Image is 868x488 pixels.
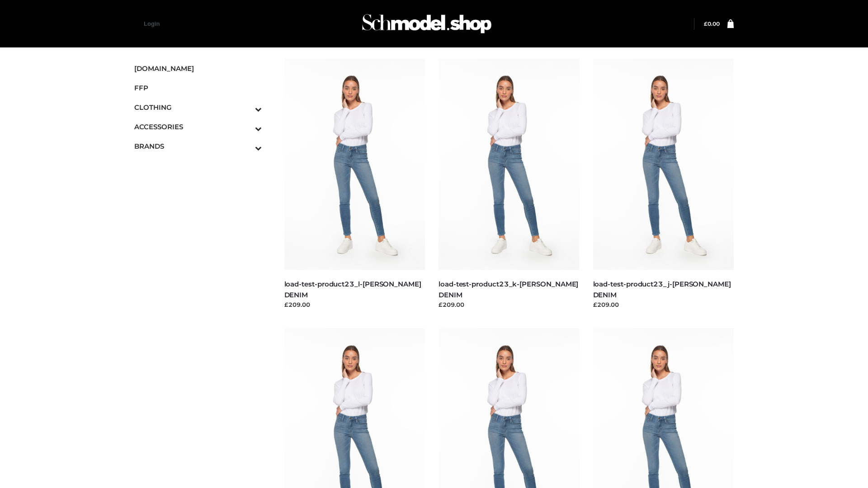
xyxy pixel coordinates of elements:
img: Schmodel Admin 964 [359,6,495,42]
div: £209.00 [439,300,580,309]
div: £209.00 [593,300,734,309]
bdi: 0.00 [704,20,720,27]
span: ACCESSORIES [134,122,262,132]
a: BRANDSToggle Submenu [134,136,262,156]
a: load-test-product23_l-[PERSON_NAME] DENIM [284,280,421,299]
span: CLOTHING [134,102,262,113]
a: load-test-product23_j-[PERSON_NAME] DENIM [593,280,731,299]
span: £ [704,20,708,27]
a: £0.00 [704,20,720,27]
a: [DOMAIN_NAME] [134,59,262,78]
span: FFP [134,83,262,93]
a: load-test-product23_k-[PERSON_NAME] DENIM [439,280,578,299]
button: Toggle Submenu [230,117,262,136]
span: BRANDS [134,141,262,151]
a: FFP [134,78,262,98]
span: [DOMAIN_NAME] [134,63,262,74]
div: £209.00 [284,300,425,309]
button: Toggle Submenu [230,136,262,156]
button: Toggle Submenu [230,98,262,117]
a: CLOTHINGToggle Submenu [134,98,262,117]
a: ACCESSORIESToggle Submenu [134,117,262,136]
a: Login [144,20,160,27]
